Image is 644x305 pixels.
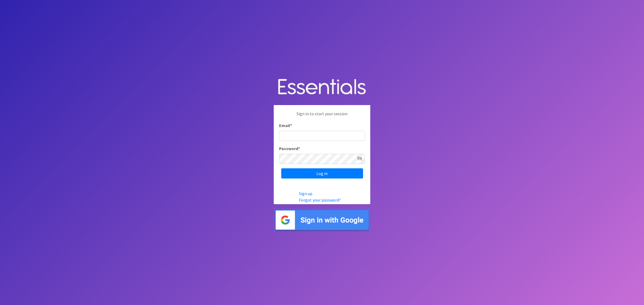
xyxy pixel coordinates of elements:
label: Password [279,145,300,152]
a: Forgot your password? [299,197,341,203]
p: Sign in to start your session [279,110,365,122]
img: Sign in with Google [274,209,370,232]
img: Human Essentials [274,73,370,101]
abbr: required [290,123,292,128]
label: Email [279,122,292,129]
a: Sign up [299,191,312,196]
abbr: required [298,146,300,151]
input: Log in [281,168,363,178]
